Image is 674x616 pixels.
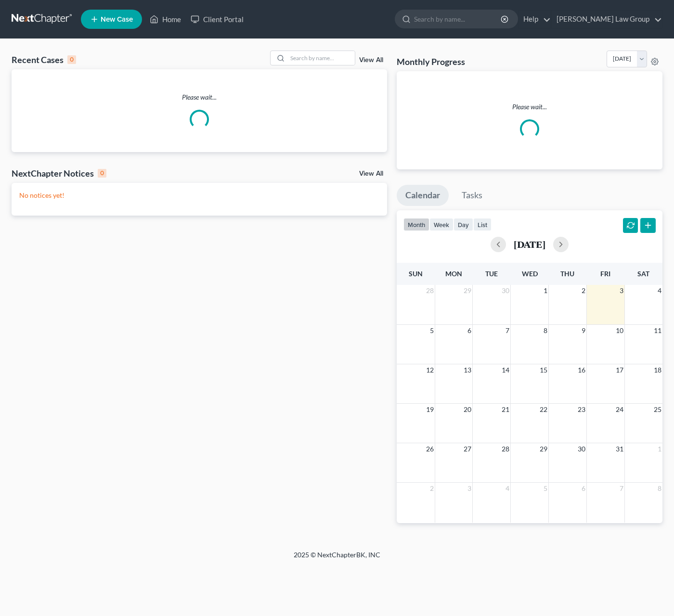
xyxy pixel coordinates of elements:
[501,364,510,376] span: 14
[463,404,472,415] span: 20
[445,269,462,278] span: Mon
[539,443,548,455] span: 29
[505,325,510,336] span: 7
[101,16,133,23] span: New Case
[637,269,649,278] span: Sat
[425,404,435,415] span: 19
[409,269,423,278] span: Sun
[12,92,387,102] p: Please wait...
[467,483,472,494] span: 3
[653,325,662,336] span: 11
[414,10,502,28] input: Search by name...
[657,443,662,455] span: 1
[429,325,435,336] span: 5
[653,404,662,415] span: 25
[615,325,624,336] span: 10
[454,218,473,231] button: day
[577,404,586,415] span: 23
[581,285,586,296] span: 2
[145,11,186,28] a: Home
[63,550,611,567] div: 2025 © NextChapterBK, INC
[653,364,662,376] span: 18
[543,285,548,296] span: 1
[404,102,655,112] p: Please wait...
[615,404,624,415] span: 24
[581,483,586,494] span: 6
[501,443,510,455] span: 28
[429,218,454,231] button: week
[463,285,472,296] span: 29
[403,218,429,231] button: month
[552,11,662,28] a: [PERSON_NAME] Law Group
[577,443,586,455] span: 30
[619,285,624,296] span: 3
[560,269,574,278] span: Thu
[359,57,383,64] a: View All
[12,167,106,179] div: NextChapter Notices
[581,325,586,336] span: 9
[463,443,472,455] span: 27
[615,364,624,376] span: 17
[543,325,548,336] span: 8
[615,443,624,455] span: 31
[467,325,472,336] span: 6
[19,191,379,200] p: No notices yet!
[453,185,491,206] a: Tasks
[473,218,492,231] button: list
[577,364,586,376] span: 16
[359,170,383,177] a: View All
[518,11,551,28] a: Help
[514,239,545,249] h2: [DATE]
[463,364,472,376] span: 13
[12,54,76,65] div: Recent Cases
[539,364,548,376] span: 15
[397,185,449,206] a: Calendar
[657,483,662,494] span: 8
[505,483,510,494] span: 4
[287,51,355,65] input: Search by name...
[98,169,106,178] div: 0
[501,285,510,296] span: 30
[425,285,435,296] span: 28
[600,269,610,278] span: Fri
[657,285,662,296] span: 4
[501,404,510,415] span: 21
[186,11,248,28] a: Client Portal
[619,483,624,494] span: 7
[539,404,548,415] span: 22
[522,269,538,278] span: Wed
[397,56,465,67] h3: Monthly Progress
[67,55,76,64] div: 0
[543,483,548,494] span: 5
[429,483,435,494] span: 2
[425,364,435,376] span: 12
[425,443,435,455] span: 26
[485,269,498,278] span: Tue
